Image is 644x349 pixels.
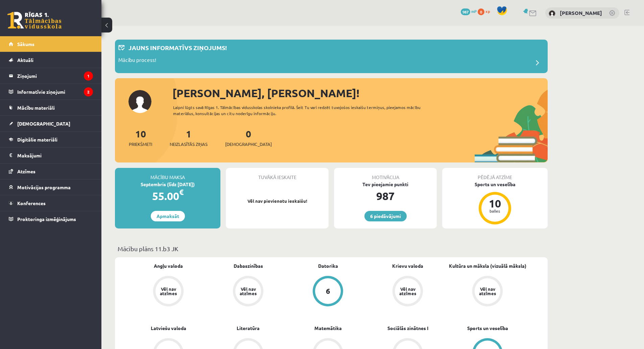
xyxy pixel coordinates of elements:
a: Dabaszinības [234,262,263,269]
span: Mācību materiāli [17,105,55,111]
span: € [179,187,184,197]
a: [DEMOGRAPHIC_DATA] [9,116,93,131]
span: xp [485,8,490,14]
span: 987 [461,8,470,15]
div: 6 [326,287,330,295]
a: 0 xp [478,8,493,14]
a: 0[DEMOGRAPHIC_DATA] [225,128,272,148]
i: 2 [84,87,93,96]
span: Atzīmes [17,168,35,174]
a: Krievu valoda [392,262,423,269]
a: Proktoringa izmēģinājums [9,211,93,227]
a: Angļu valoda [154,262,183,269]
a: Atzīmes [9,163,93,179]
div: Vēl nav atzīmes [398,287,417,296]
a: Latviešu valoda [151,325,186,332]
p: Jauns informatīvs ziņojums! [128,43,227,52]
p: Mācību process! [118,56,156,66]
p: Mācību plāns 11.b3 JK [118,244,545,253]
a: Sākums [9,36,93,52]
a: 10Priekšmeti [129,128,152,148]
a: Datorika [318,262,338,269]
span: Proktoringa izmēģinājums [17,216,76,222]
span: Motivācijas programma [17,184,71,190]
a: Apmaksāt [151,211,185,221]
div: 55.00 [115,188,220,204]
span: Digitālie materiāli [17,136,57,143]
a: Matemātika [314,325,342,332]
a: Vēl nav atzīmes [368,276,448,308]
i: 1 [84,71,93,81]
a: Vēl nav atzīmes [448,276,527,308]
a: Maksājumi [9,148,93,163]
div: Vēl nav atzīmes [159,287,178,296]
a: 6 piedāvājumi [364,211,407,221]
a: Sports un veselība 10 balles [442,181,548,225]
a: Ziņojumi1 [9,68,93,84]
span: 0 [478,8,484,15]
span: Aktuāli [17,57,33,63]
legend: Ziņojumi [17,68,93,84]
div: Tuvākā ieskaite [226,168,329,181]
div: Tev pieejamie punkti [334,181,437,188]
a: Sociālās zinātnes I [387,325,428,332]
a: Konferences [9,195,93,211]
a: 1Neizlasītās ziņas [170,128,208,148]
span: mP [471,8,477,14]
a: Kultūra un māksla (vizuālā māksla) [449,262,526,269]
a: Motivācijas programma [9,179,93,195]
legend: Informatīvie ziņojumi [17,84,93,100]
div: Mācību maksa [115,168,220,181]
span: Neizlasītās ziņas [170,141,208,148]
div: Vēl nav atzīmes [478,287,497,296]
a: Digitālie materiāli [9,132,93,147]
div: [PERSON_NAME], [PERSON_NAME]! [172,85,548,101]
span: Sākums [17,41,34,47]
p: Vēl nav pievienotu ieskaišu! [229,198,325,204]
a: Rīgas 1. Tālmācības vidusskola [7,12,62,29]
div: 10 [485,198,505,209]
div: Laipni lūgts savā Rīgas 1. Tālmācības vidusskolas skolnieka profilā. Šeit Tu vari redzēt tuvojošo... [173,104,433,116]
a: [PERSON_NAME] [560,9,602,16]
a: Vēl nav atzīmes [128,276,208,308]
div: Sports un veselība [442,181,548,188]
a: 987 mP [461,8,477,14]
a: Sports un veselība [467,325,508,332]
div: Pēdējā atzīme [442,168,548,181]
div: Motivācija [334,168,437,181]
span: [DEMOGRAPHIC_DATA] [225,141,272,148]
span: Konferences [17,200,46,206]
a: Literatūra [237,325,260,332]
div: balles [485,209,505,213]
div: Vēl nav atzīmes [239,287,258,296]
span: Priekšmeti [129,141,152,148]
a: Aktuāli [9,52,93,68]
a: Mācību materiāli [9,100,93,115]
a: 6 [288,276,368,308]
div: Septembris (līdz [DATE]) [115,181,220,188]
img: Regnārs Želvis [549,10,555,17]
a: Vēl nav atzīmes [208,276,288,308]
a: Informatīvie ziņojumi2 [9,84,93,100]
span: [DEMOGRAPHIC_DATA] [17,121,70,127]
legend: Maksājumi [17,148,93,163]
a: Jauns informatīvs ziņojums! Mācību process! [118,43,544,70]
div: 987 [334,188,437,204]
